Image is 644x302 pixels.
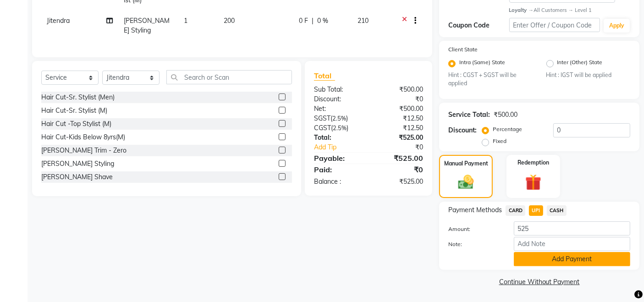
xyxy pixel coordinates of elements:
div: Hair Cut -Top Stylist (M) [41,119,111,129]
img: _cash.svg [453,173,478,191]
div: ₹525.00 [369,177,430,187]
span: CASH [547,205,567,216]
div: Total: [307,133,369,143]
span: 0 % [317,16,328,26]
div: Discount: [307,94,369,104]
div: Sub Total: [307,85,369,94]
div: Discount: [448,126,477,135]
div: ₹0 [369,164,430,175]
label: Intra (Same) State [459,58,505,69]
span: Total [314,71,335,81]
input: Amount [514,221,630,236]
a: Add Tip [307,143,379,152]
div: ₹0 [379,143,430,152]
input: Search or Scan [166,70,292,84]
label: Redemption [517,159,549,167]
label: Note: [441,240,506,248]
span: 200 [224,16,235,25]
div: All Customers → Level 1 [509,6,630,14]
div: ₹12.50 [369,123,430,133]
label: Percentage [493,125,522,133]
small: Hint : CGST + SGST will be applied [448,71,532,88]
span: 2.5% [332,115,346,122]
div: ₹12.50 [369,114,430,123]
div: Paid: [307,164,369,175]
button: Apply [604,19,630,33]
div: Payable: [307,153,369,164]
div: Coupon Code [448,21,509,30]
div: [PERSON_NAME] Trim - Zero [41,146,127,155]
div: [PERSON_NAME] Shave [41,172,113,182]
small: Hint : IGST will be applied [546,71,630,79]
span: SGST [314,114,330,122]
div: Hair Cut-Sr. Stylist (Men) [41,93,115,102]
input: Add Note [514,237,630,251]
div: [PERSON_NAME] Styling [41,159,114,169]
span: [PERSON_NAME] Styling [124,16,170,34]
button: Add Payment [514,252,630,266]
div: ₹0 [369,94,430,104]
span: 1 [184,16,187,25]
span: 0 F [299,16,308,26]
div: Hair Cut-Sr. Stylist (M) [41,106,107,115]
div: ₹500.00 [494,110,517,120]
span: | [312,16,314,26]
div: ₹500.00 [369,104,430,114]
a: Continue Without Payment [441,277,638,287]
div: Balance : [307,177,369,187]
span: UPI [529,205,543,216]
span: Jitendra [47,16,70,25]
div: Hair Cut-Kids Below 8yrs(M) [41,132,125,142]
div: ( ) [307,123,369,133]
span: CGST [314,124,331,132]
label: Manual Payment [444,159,488,168]
div: ₹525.00 [369,153,430,164]
strong: Loyalty → [509,7,534,13]
div: Service Total: [448,110,490,120]
label: Fixed [493,137,506,145]
div: Net: [307,104,369,114]
div: ₹525.00 [369,133,430,143]
span: CARD [506,205,525,216]
label: Amount: [441,225,506,233]
input: Enter Offer / Coupon Code [509,18,600,32]
img: _gift.svg [520,172,546,192]
span: 2.5% [333,124,347,132]
label: Inter (Other) State [557,58,603,69]
span: 210 [358,16,369,25]
span: Payment Methods [448,205,502,215]
div: ( ) [307,114,369,123]
div: ₹500.00 [369,85,430,94]
label: Client State [448,45,478,54]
